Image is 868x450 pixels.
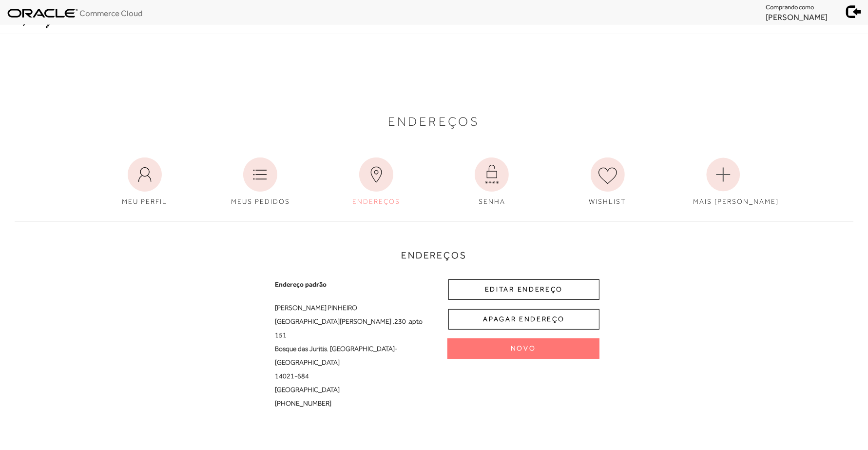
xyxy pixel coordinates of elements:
[766,12,828,22] span: [PERSON_NAME]
[275,386,340,393] span: [GEOGRAPHIC_DATA]
[589,197,626,205] span: WISHLIST
[7,8,78,18] img: oracle_logo.svg
[79,8,142,18] span: Commerce Cloud
[686,153,761,212] a: MAIS [PERSON_NAME]
[275,317,423,339] span: apto 151
[479,197,505,205] span: SENHA
[275,399,331,407] span: [PHONE_NUMBER]
[693,197,779,205] span: MAIS [PERSON_NAME]
[447,338,599,359] button: Novo
[328,304,357,312] span: PINHEIRO
[388,117,480,127] span: Endereços
[275,372,309,380] span: 14021-684
[352,197,400,205] span: ENDEREÇOS
[231,197,290,205] span: MEUS PEDIDOS
[122,197,167,205] span: MEU PERFIL
[394,317,406,325] span: 230
[269,279,434,410] address: , , , -
[766,3,814,11] span: Comprando como
[339,153,414,212] a: ENDEREÇOS
[275,358,340,366] span: [GEOGRAPHIC_DATA]
[448,309,599,330] button: APAGAR ENDEREÇO
[448,279,599,300] button: EDITAR ENDEREÇO
[330,345,395,352] span: [GEOGRAPHIC_DATA]
[15,249,853,263] h3: Endereços
[223,153,298,212] a: MEUS PEDIDOS
[454,153,529,212] a: SENHA
[511,344,536,353] span: Novo
[107,153,182,212] a: MEU PERFIL
[570,153,645,212] a: WISHLIST
[275,317,391,325] span: [GEOGRAPHIC_DATA][PERSON_NAME]
[275,304,327,312] span: [PERSON_NAME]
[275,279,434,289] span: Endereço padrão
[275,345,327,352] span: Bosque das Juritis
